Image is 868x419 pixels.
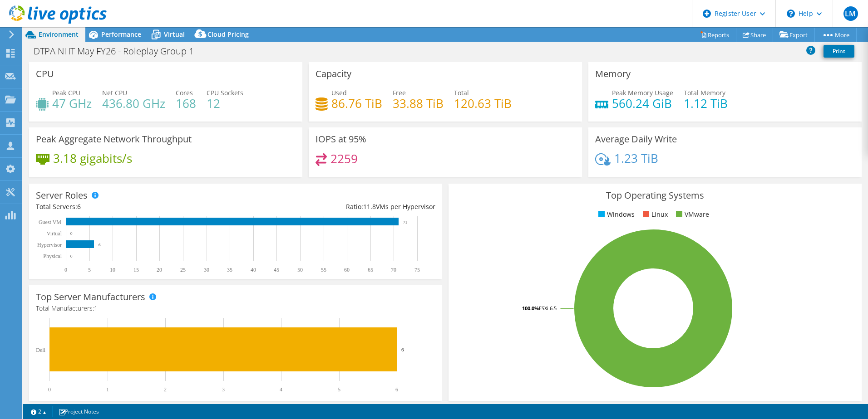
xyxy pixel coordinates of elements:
[227,267,232,273] text: 35
[207,30,249,39] span: Cloud Pricing
[43,253,62,259] text: Physical
[344,267,350,273] text: 60
[48,386,51,393] text: 0
[522,305,539,312] tspan: 100.0%
[684,98,728,108] h4: 1.12 TiB
[274,267,279,273] text: 45
[36,190,88,200] h3: Server Roles
[843,6,858,21] span: LM
[52,406,105,417] a: Project Notes
[331,88,347,97] span: Used
[52,88,80,97] span: Peak CPU
[331,98,382,108] h4: 86.76 TiB
[403,220,407,224] text: 71
[824,45,854,58] a: Print
[316,134,366,144] h3: IOPS at 95%
[321,267,326,273] text: 55
[316,69,351,79] h3: Capacity
[64,267,67,273] text: 0
[391,267,396,273] text: 70
[204,267,209,273] text: 30
[102,98,165,108] h4: 436.80 GHz
[684,88,725,97] span: Total Memory
[70,231,73,236] text: 0
[414,267,420,273] text: 75
[47,230,62,237] text: Virtual
[596,209,635,219] li: Windows
[539,305,557,312] tspan: ESXi 6.5
[674,209,709,219] li: VMware
[36,69,54,79] h3: CPU
[787,10,795,18] svg: \n
[454,88,469,97] span: Total
[330,154,358,164] h4: 2259
[25,406,53,417] a: 2
[88,267,91,273] text: 5
[297,267,303,273] text: 50
[641,209,668,219] li: Linux
[736,28,773,42] a: Share
[393,98,444,108] h4: 33.88 TiB
[53,153,132,163] h4: 3.18 gigabits/s
[36,202,236,212] div: Total Servers:
[773,28,815,42] a: Export
[401,347,404,352] text: 6
[207,88,243,97] span: CPU Sockets
[455,190,855,200] h3: Top Operating Systems
[454,98,512,108] h4: 120.63 TiB
[595,134,677,144] h3: Average Daily Write
[102,88,127,97] span: Net CPU
[164,386,167,393] text: 2
[36,347,45,353] text: Dell
[612,98,673,108] h4: 560.24 GiB
[236,202,435,212] div: Ratio: VMs per Hypervisor
[106,386,109,393] text: 1
[363,202,376,211] span: 11.8
[595,69,631,79] h3: Memory
[368,267,373,273] text: 65
[176,88,193,97] span: Cores
[180,267,186,273] text: 25
[99,243,101,247] text: 6
[222,386,225,393] text: 3
[693,28,736,42] a: Reports
[207,98,243,108] h4: 12
[30,46,208,56] h1: DTPA NHT May FY26 - Roleplay Group 1
[39,219,61,225] text: Guest VM
[395,386,398,393] text: 6
[614,153,658,163] h4: 1.23 TiB
[37,242,62,248] text: Hypervisor
[39,30,79,39] span: Environment
[36,292,145,302] h3: Top Server Manufacturers
[36,303,435,313] h4: Total Manufacturers:
[94,304,98,312] span: 1
[101,30,141,39] span: Performance
[157,267,162,273] text: 20
[52,98,92,108] h4: 47 GHz
[36,134,192,144] h3: Peak Aggregate Network Throughput
[814,28,857,42] a: More
[393,88,406,97] span: Free
[612,88,673,97] span: Peak Memory Usage
[251,267,256,273] text: 40
[280,386,282,393] text: 4
[110,267,115,273] text: 10
[176,98,196,108] h4: 168
[164,30,185,39] span: Virtual
[70,254,73,258] text: 0
[133,267,139,273] text: 15
[77,202,81,211] span: 6
[338,386,340,393] text: 5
